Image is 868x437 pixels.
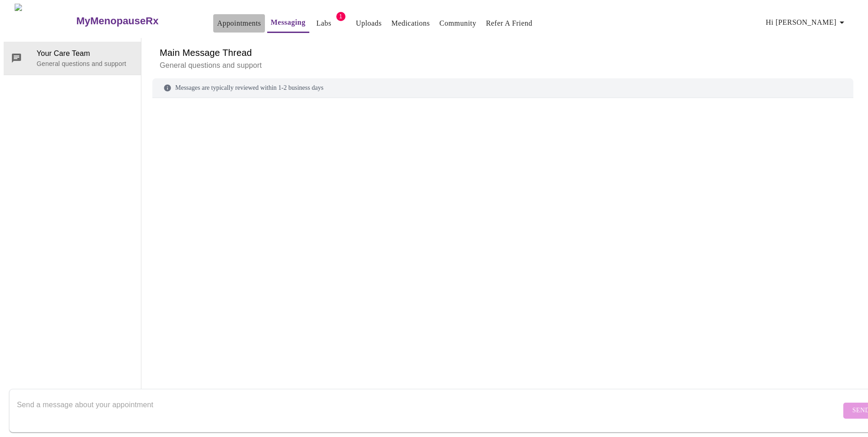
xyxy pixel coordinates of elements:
button: Labs [309,14,339,33]
a: Labs [316,17,331,30]
p: General questions and support [37,59,134,68]
div: Messages are typically reviewed within 1-2 business days [152,78,853,98]
a: Medications [391,17,430,30]
a: Uploads [356,17,382,30]
a: Messaging [271,16,306,29]
h3: MyMenopauseRx [76,15,159,27]
button: Uploads [352,14,386,33]
a: Appointments [217,17,261,30]
button: Community [436,14,480,33]
button: Medications [388,14,433,33]
img: MyMenopauseRx Logo [15,4,75,38]
textarea: Send a message about your appointment [17,396,841,425]
button: Messaging [267,13,309,33]
span: Hi [PERSON_NAME] [766,16,847,29]
a: Community [439,17,476,30]
button: Appointments [213,14,264,33]
button: Refer a Friend [482,14,536,33]
span: 1 [336,12,345,21]
p: General questions and support [160,60,846,71]
h6: Main Message Thread [160,45,846,60]
a: Refer a Friend [486,17,533,30]
button: Hi [PERSON_NAME] [762,13,851,32]
div: Your Care TeamGeneral questions and support [4,42,141,75]
span: Your Care Team [37,48,134,59]
a: MyMenopauseRx [75,5,195,37]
